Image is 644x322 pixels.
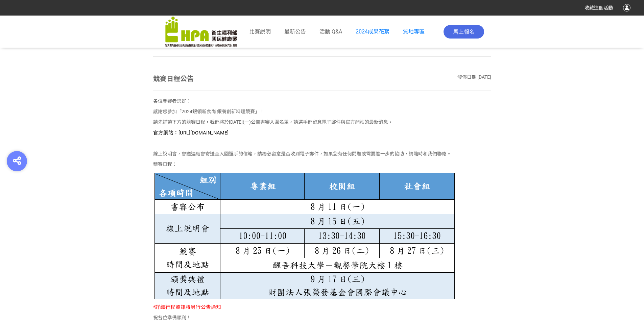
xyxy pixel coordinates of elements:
a: 活動 Q&A [319,28,342,36]
span: 活動 Q&A [319,28,342,35]
p: 線上說明會，會議連結會寄送至入圍選手的信箱，請務必留意是否收到電子郵件，如果您有任何問題或需要進一步的協助，請隨時和我們聯絡。 [153,150,491,157]
p: 競賽日程： [153,161,491,168]
p: 感謝您參加「2024銀領新食尚 銀養創新料理競賽」！ [153,108,491,115]
div: 競賽日程公告 [153,74,194,84]
img: 「2025銀領新食尚 銀養創新料理」競賽 [165,17,237,47]
a: 最新公告 [284,28,306,36]
span: *詳細行程資訊將另行公告通知 [153,304,221,310]
button: 馬上報名 [444,25,484,39]
img: 538dc326-6cf6-4867-b91e-4203e53a8a2d.png [153,171,455,300]
span: 馬上報名 [453,29,475,35]
span: 官方網站：[URL][DOMAIN_NAME] [153,130,229,136]
p: 祝各位準備順利！ [153,314,491,321]
p: 請先詳讀下方的競賽日程，我們將於[DATE](一)公告書審入圍名單，請選手們留意電子郵件與官方網站的最新消息。 [153,119,491,126]
span: 最新公告 [284,28,306,35]
span: 比賽說明 [249,28,271,35]
a: 2024成果花絮 [356,28,389,35]
span: 收藏這個活動 [585,5,613,10]
a: 質地專區 [403,28,425,35]
div: 發佈日期 [DATE] [457,74,491,84]
p: 各位參賽者您好： [153,98,491,105]
a: 比賽說明 [249,28,271,36]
